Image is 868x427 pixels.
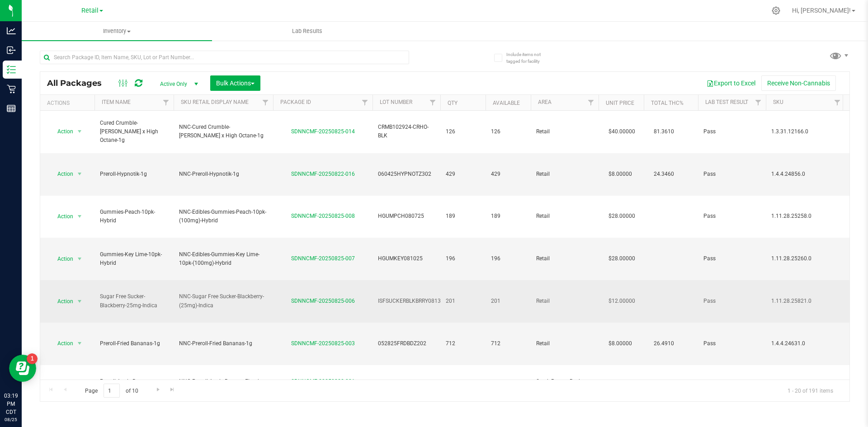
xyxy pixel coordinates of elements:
[771,254,840,263] span: 1.11.28.25260.0
[74,337,85,350] span: select
[651,100,684,106] a: Total THC%
[179,250,268,267] span: NNC-Edibles-Gummies-Key Lime-10pk-(100mg)-Hybrid
[181,99,249,105] a: SKU Retail Display Name
[166,384,179,396] a: Go to the last page
[74,295,85,308] span: select
[358,95,373,110] a: Filter
[280,27,335,35] span: Lab Results
[491,212,525,221] span: 189
[74,125,85,138] span: select
[604,168,637,181] span: $8.00000
[49,253,74,265] span: Action
[761,75,836,91] button: Receive Non-Cannabis
[378,123,435,140] span: CRMB102924-CRHO-BLK
[378,254,435,263] span: HGUMKEY081025
[151,384,165,396] a: Go to the next page
[100,339,168,348] span: Preroll-Fried Bananas-1g
[771,212,840,221] span: 1.11.28.25258.0
[830,95,845,110] a: Filter
[47,78,111,88] span: All Packages
[291,298,355,304] a: SDNNCMF-20250825-006
[22,27,212,35] span: Inventory
[491,339,525,348] span: 712
[701,75,761,91] button: Export to Excel
[491,170,525,178] span: 429
[210,75,260,91] button: Bulk Actions
[649,168,679,181] span: 24.3460
[536,170,593,178] span: Retail
[649,337,679,350] span: 26.4910
[378,297,447,305] span: ISFSUCKERBLKBRRY081325
[49,125,74,138] span: Action
[4,416,18,423] p: 08/25
[291,171,355,177] a: SDNNCMF-20250822-016
[77,384,146,398] span: Page of 10
[446,170,480,178] span: 429
[771,297,840,305] span: 1.11.28.25821.0
[7,26,16,35] inline-svg: Analytics
[100,377,168,394] span: Preroll-Apple Banana Flambe-1g
[536,212,593,221] span: Retail
[780,384,840,397] span: 1 - 20 of 191 items
[74,253,85,265] span: select
[4,392,18,416] p: 03:19 PM CDT
[703,127,760,136] span: Pass
[771,127,840,136] span: 1.3.31.12166.0
[179,339,268,348] span: NNC-Preroll-Fried Bananas-1g
[705,99,748,105] a: Lab Test Result
[446,254,480,263] span: 196
[792,7,851,14] span: Hi, [PERSON_NAME]!
[100,208,168,225] span: Gummies-Peach-10pk-Hybrid
[703,212,760,221] span: Pass
[7,104,16,113] inline-svg: Reports
[104,384,120,398] input: 1
[159,95,174,110] a: Filter
[703,254,760,263] span: Pass
[291,340,355,347] a: SDNNCMF-20250825-003
[291,255,355,262] a: SDNNCMF-20250825-007
[538,99,552,105] a: Area
[446,297,480,305] span: 201
[291,128,355,135] a: SDNNCMF-20250825-014
[703,170,760,178] span: Pass
[506,51,552,65] span: Include items not tagged for facility
[446,339,480,348] span: 712
[9,355,36,382] iframe: Resource center
[280,99,311,105] a: Package ID
[446,212,480,221] span: 189
[7,65,16,74] inline-svg: Inventory
[291,378,355,385] a: SDNNCMF-20250822-001
[604,337,637,350] span: $8.00000
[446,127,480,136] span: 126
[179,377,268,394] span: NNC-Preroll-Apple Banana Flambe-1g
[425,95,440,110] a: Filter
[7,84,16,94] inline-svg: Retail
[770,6,782,15] div: Manage settings
[49,337,74,350] span: Action
[27,353,38,364] iframe: Resource center unread badge
[380,99,412,105] a: Lot Number
[649,125,679,138] span: 81.3610
[703,297,760,305] span: Pass
[49,168,74,180] span: Action
[49,210,74,223] span: Action
[47,100,91,106] div: Actions
[22,22,212,41] a: Inventory
[771,339,840,348] span: 1.4.4.24631.0
[584,95,599,110] a: Filter
[258,95,273,110] a: Filter
[179,123,268,140] span: NNC-Cured Crumble-[PERSON_NAME] x High Octane-1g
[751,95,766,110] a: Filter
[773,99,783,105] a: SKU
[604,252,640,265] span: $28.00000
[491,127,525,136] span: 126
[771,170,840,178] span: 1.4.4.24856.0
[491,254,525,263] span: 196
[378,339,435,348] span: 052825FRDBDZ202
[291,213,355,219] a: SDNNCMF-20250825-008
[536,127,593,136] span: Retail
[74,210,85,223] span: select
[40,51,409,64] input: Search Package ID, Item Name, SKU, Lot or Part Number...
[179,292,268,310] span: NNC-Sugar Free Sucker-Blackberry-(25mg)-Indica
[536,339,593,348] span: Retail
